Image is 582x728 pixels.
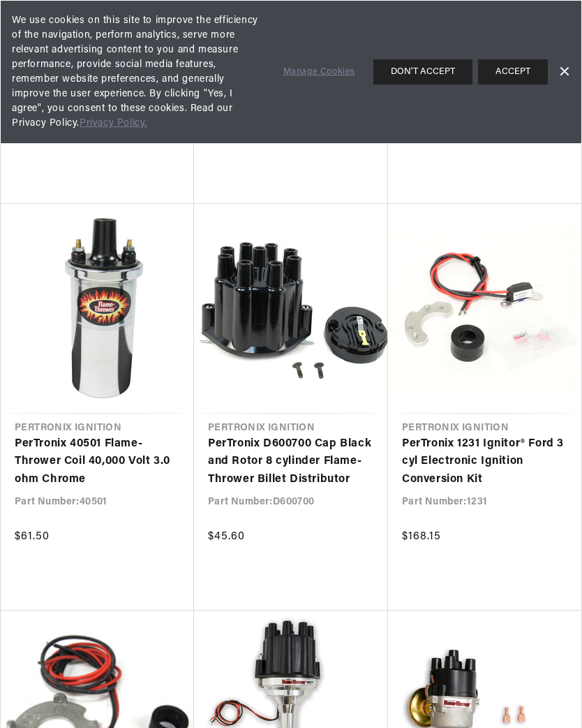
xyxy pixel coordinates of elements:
button: DON'T ACCEPT [373,59,472,85]
a: Privacy Policy. [80,118,147,129]
a: Manage Cookies [283,65,355,80]
a: PerTronix D600700 Cap Black and Rotor 8 cylinder Flame-Thrower Billet Distributor [208,435,374,489]
span: We use cookies on this site to improve the efficiency of the navigation, perform analytics, serve... [12,13,264,131]
a: PerTronix 40501 Flame-Thrower Coil 40,000 Volt 3.0 ohm Chrome [15,435,180,489]
a: Dismiss Banner [553,61,574,82]
button: ACCEPT [478,59,548,85]
a: PerTronix 1231 Ignitor® Ford 3 cyl Electronic Ignition Conversion Kit [402,435,567,489]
